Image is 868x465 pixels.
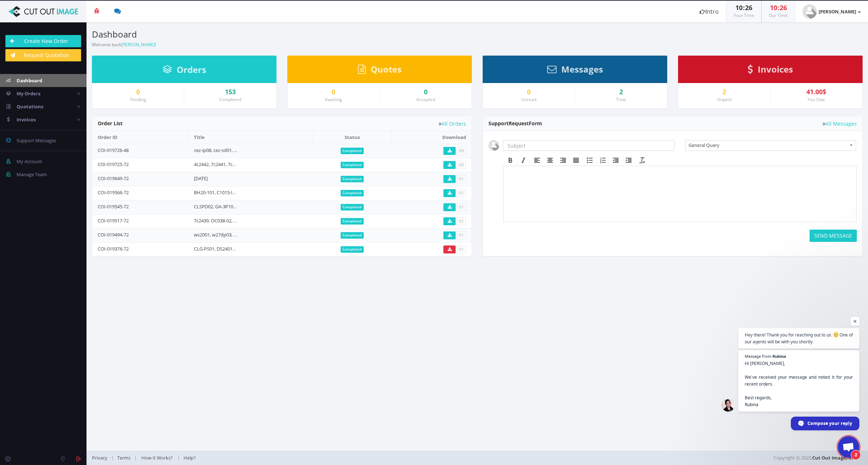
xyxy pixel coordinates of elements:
[745,360,853,408] span: Hi [PERSON_NAME], We’ve received your message and noted it for your recent orders. Best regards, ...
[684,88,765,96] a: 2
[98,189,129,196] a: COI-019566-72
[688,140,846,150] span: General Query
[5,6,81,17] img: Cut Out Image
[98,175,129,182] a: COI-019649-72
[5,49,81,61] a: Request Quotation
[504,166,856,222] iframe: Rich Text Area. Press ALT-F9 for menu. Press ALT-F10 for toolbar. Press ALT-0 for help
[341,148,364,154] span: Completed
[772,354,786,358] span: Rubina
[547,68,603,74] a: Messages
[758,63,793,75] span: Invoices
[780,3,787,12] span: 26
[521,96,536,103] small: Unread
[743,3,745,12] span: :
[341,218,364,225] span: Completed
[98,88,178,96] div: 0
[219,96,241,103] small: Completed
[17,90,40,97] span: My Orders
[341,162,364,168] span: Completed
[503,140,674,151] input: Subject
[130,96,146,103] small: Pending
[531,156,544,165] div: Align left
[358,68,402,74] a: Quotes
[488,88,569,96] a: 0
[341,176,364,182] span: Completed
[17,158,42,165] span: My Account
[692,1,726,22] a: Intro
[391,131,471,144] th: Download
[488,120,542,127] span: Support Form
[17,116,36,123] span: Invoices
[385,88,466,96] a: 0
[5,35,81,47] a: Create New Order
[823,121,857,126] a: All Messages
[544,156,557,165] div: Align center
[98,231,129,238] a: COI-019494-72
[194,175,208,182] a: [DATE]
[341,232,364,239] span: Completed
[745,331,853,345] span: Hey there! Thank you for reaching out to us. One of our agents will be with you shortly.
[717,96,731,103] small: Unpaid
[17,137,56,144] span: Support Messages
[371,63,402,75] span: Quotes
[795,1,868,22] a: [PERSON_NAME]
[180,455,199,461] a: Help?
[819,8,856,15] strong: [PERSON_NAME]
[194,217,367,224] a: 7c2439, OC038-02, OC180-01-update, WS1018, WS1027, WS1115, WS1190, WS1646
[92,131,189,144] th: Order ID
[341,190,364,196] span: Completed
[121,42,155,48] a: [PERSON_NAME]
[341,204,364,210] span: Completed
[807,96,825,103] small: You Owe
[769,12,788,18] small: Our Time
[812,455,857,461] a: Cut Out Image, Inc.
[596,156,609,165] div: Numbered list
[17,171,47,178] span: Manage Team
[735,3,743,12] span: 10
[517,156,530,165] div: Italic
[177,64,206,75] span: Orders
[194,161,276,168] a: 4c2442, 7c2441, 7c2443, 7c2444, 7c2445
[748,68,793,74] a: Invoices
[580,88,661,96] div: 2
[636,156,649,165] div: Clear formatting
[114,455,134,461] a: Terms
[777,3,780,12] span: :
[851,450,861,460] span: 2
[509,120,529,127] span: Request
[189,131,313,144] th: Title
[92,451,606,465] div: | | |
[774,454,857,461] span: Copyright © 2025,
[17,77,42,84] span: Dashboard
[98,120,123,127] span: Order List
[293,88,374,96] a: 0
[190,88,271,96] a: 153
[92,455,111,461] a: Privacy
[92,30,472,39] h3: Dashboard
[341,246,364,253] span: Completed
[616,96,626,103] small: Total
[504,156,517,165] div: Bold
[570,156,583,165] div: Justify
[194,189,387,196] a: BH20-101, C1015-IP, C2045-IP, CEZ-IP07, OC061-01, OC100-01, WS1366, WS1501SP, WS2001IP
[98,203,129,210] a: COI-019545-72
[745,3,752,12] span: 26
[561,63,603,75] span: Messages
[194,147,312,153] a: cez-ip08, cez-sd01, ds2402, oc45sp01, sg2460, wn3203sp
[92,42,156,48] small: Welcome back !
[810,230,857,242] button: SEND MESSAGE
[734,12,754,18] small: Your Time
[557,156,570,165] div: Align right
[776,88,857,96] div: 41.00$
[141,455,173,461] span: How It Works?
[416,96,435,103] small: Accepted
[807,417,852,430] span: Compose your reply
[745,354,771,358] span: Message from
[583,156,596,165] div: Bullet list
[439,121,466,126] a: All Orders
[194,203,294,210] a: CLSPD02, GA-3P102, GA-3P103, I, i1276, ws1339,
